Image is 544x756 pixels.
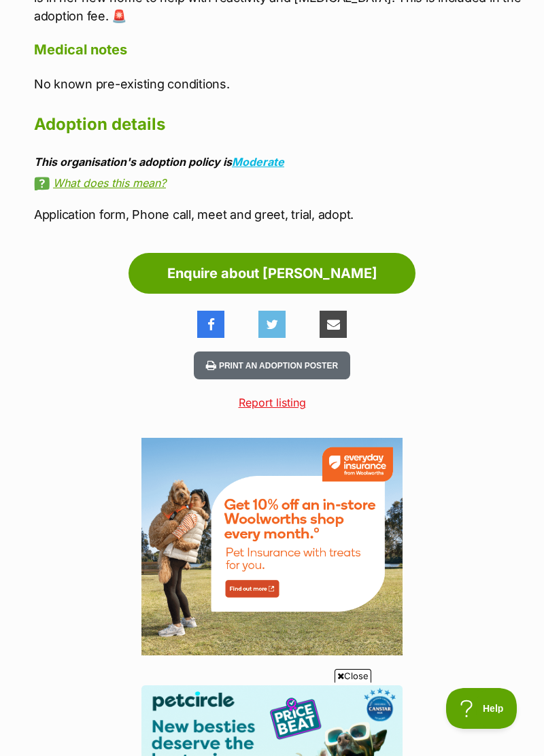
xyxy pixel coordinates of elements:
[320,311,347,338] a: share via email
[34,75,524,93] p: No known pre-existing conditions.
[446,688,517,729] iframe: Help Scout Beacon - Open
[335,669,371,683] span: Close
[34,109,524,139] h2: Adoption details
[20,394,524,411] a: Report listing
[197,311,224,338] a: share via facebook
[232,155,284,169] a: Moderate
[194,1,203,10] img: adc.png
[34,41,524,58] h4: Medical notes
[129,253,415,294] a: Enquire about [PERSON_NAME]
[34,205,524,224] p: Application form, Phone call, meet and greet, trial, adopt.
[141,438,403,655] img: Everyday Insurance by Woolworths promotional banner
[258,311,286,338] a: share via twitter
[34,156,524,168] div: This organisation's adoption policy is
[24,688,520,749] iframe: Advertisement
[194,351,350,379] button: Print an adoption poster
[34,177,524,189] a: What does this mean?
